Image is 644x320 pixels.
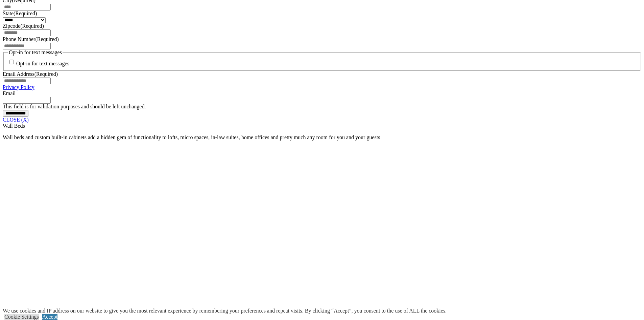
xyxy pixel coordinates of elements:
[42,314,57,320] a: Accept
[14,10,37,16] span: (Required)
[3,308,447,314] div: We use cookies and IP address on our website to give you the most relevant experience by remember...
[20,23,44,29] span: (Required)
[3,104,641,110] div: This field is for validation purposes and should be left unchanged.
[3,90,16,96] label: Email
[8,49,63,56] legend: Opt-in for text messages
[16,61,69,67] label: Opt-in for text messages
[3,117,29,123] a: CLOSE (X)
[3,123,25,129] span: Wall Beds
[3,134,641,141] p: Wall beds and custom built-in cabinets add a hidden gem of functionality to lofts, micro spaces, ...
[3,10,37,16] label: State
[3,71,58,77] label: Email Address
[3,84,34,90] a: Privacy Policy
[3,23,44,29] label: Zipcode
[34,71,58,77] span: (Required)
[35,36,58,42] span: (Required)
[3,36,59,42] label: Phone Number
[4,314,39,320] a: Cookie Settings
